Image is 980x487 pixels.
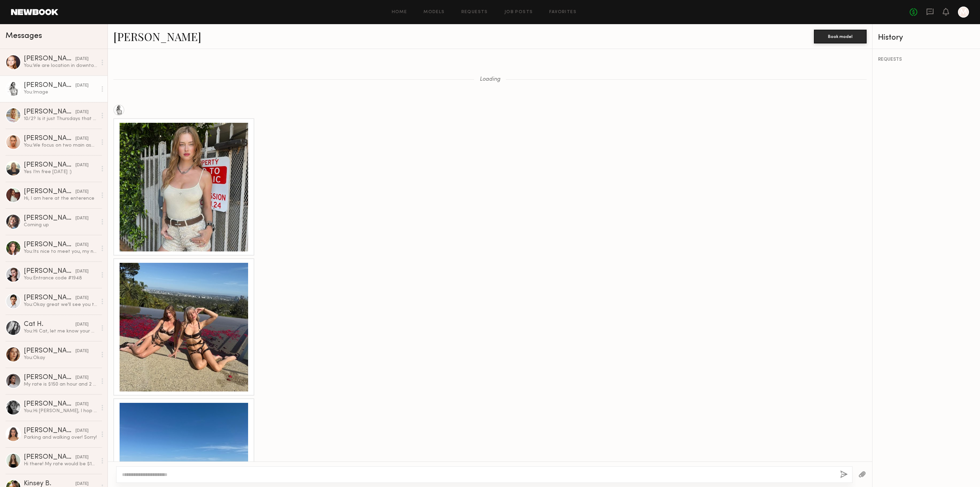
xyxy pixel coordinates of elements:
div: [DATE] [75,295,89,301]
div: You: Its nice to meet you, my name is [PERSON_NAME] and I am the Head Designer at Blue B Collecti... [24,248,97,255]
div: [DATE] [75,56,89,62]
span: Loading [480,77,500,82]
a: Book model [814,33,867,39]
div: Hi, I am here at the enterence [24,195,97,202]
div: [DATE] [75,268,89,275]
div: You: We focus on two main aspects: first, the online portfolio. When candidates arrive, they ofte... [24,142,97,149]
a: Job Posts [504,10,533,14]
div: [PERSON_NAME] [24,82,75,89]
div: You: Entrance code #1948 [24,275,97,281]
div: [PERSON_NAME] [24,135,75,142]
div: [PERSON_NAME] [24,268,75,275]
button: Book model [814,30,867,43]
div: [DATE] [75,375,89,381]
a: Models [423,10,445,14]
div: [DATE] [75,428,89,434]
a: Requests [461,10,488,14]
div: [PERSON_NAME] [24,215,75,222]
div: History [878,34,974,42]
div: Parking and walking over! Sorry! [24,434,97,441]
div: Coming up [24,222,97,228]
div: [DATE] [75,136,89,142]
div: REQUESTS [878,57,974,62]
div: [PERSON_NAME] [24,241,75,248]
a: [PERSON_NAME] [113,29,201,44]
div: [DATE] [75,82,89,89]
div: [DATE] [75,401,89,408]
div: 10/2? Is it just Thursdays that you have available? If so would the 9th or 16th work? [24,116,97,122]
div: [PERSON_NAME] [24,295,75,301]
div: [PERSON_NAME] [24,348,75,355]
div: [PERSON_NAME] [24,427,75,434]
a: Favorites [549,10,576,14]
div: [PERSON_NAME] [24,454,75,461]
div: You: Hi Cat, let me know your availability [24,328,97,335]
div: [PERSON_NAME] [24,401,75,408]
div: Yes I’m free [DATE] :) [24,169,97,175]
div: [DATE] [75,189,89,195]
div: [PERSON_NAME] [24,109,75,116]
div: Hi there! My rate would be $100/hr after fees so a $200 flat rate. [24,461,97,467]
div: [DATE] [75,348,89,355]
div: [DATE] [75,242,89,248]
div: You: We are location in downtown near [GEOGRAPHIC_DATA] [24,62,97,69]
a: M [958,7,969,18]
div: You: Hi [PERSON_NAME], I hop you are well :) I just wanted to see if your available [DATE] (5/20)... [24,408,97,414]
div: [DATE] [75,162,89,169]
div: You: Okay great we'll see you then [24,301,97,308]
div: My rate is $150 an hour and 2 hours minimum [24,381,97,388]
a: Home [392,10,407,14]
div: You: Image [24,89,97,96]
div: [PERSON_NAME] [24,56,75,62]
div: [DATE] [75,109,89,116]
div: Cat H. [24,321,75,328]
div: [DATE] [75,454,89,461]
div: [PERSON_NAME] [24,188,75,195]
div: [PERSON_NAME] [24,162,75,169]
div: [DATE] [75,215,89,222]
div: You: Okay [24,355,97,361]
div: [PERSON_NAME] [24,374,75,381]
div: [DATE] [75,321,89,328]
span: Messages [6,32,42,40]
